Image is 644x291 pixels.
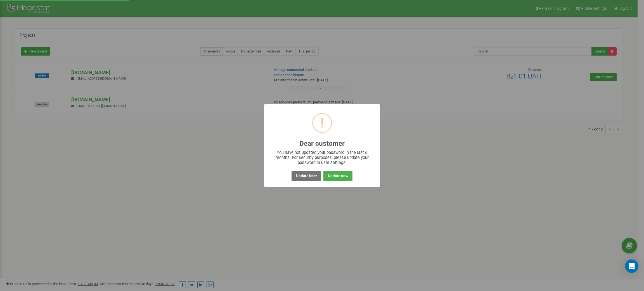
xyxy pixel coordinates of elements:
[275,150,369,165] div: You have not updated your password in the last 6 months. For security purposes, please update you...
[292,171,321,181] button: Update later
[320,114,324,132] div: !
[625,259,638,273] div: Open Intercom Messenger
[299,140,345,147] h2: Dear customer
[323,171,352,181] button: Update now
